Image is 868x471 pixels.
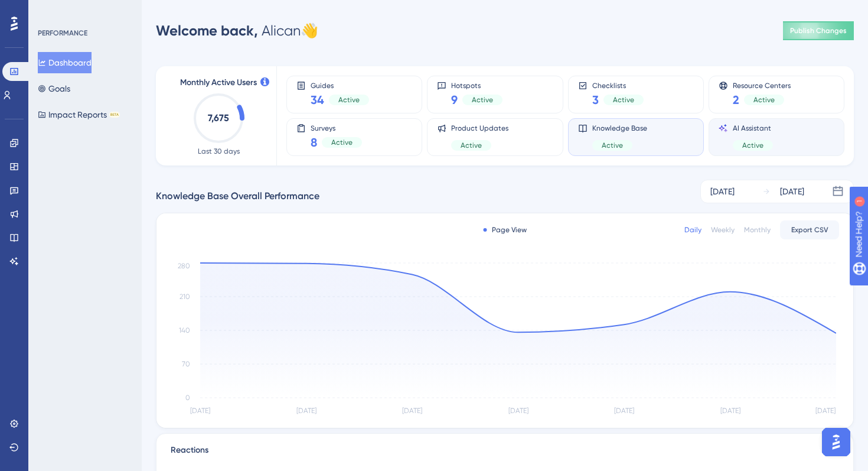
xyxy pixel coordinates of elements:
div: BETA [109,112,120,118]
span: Guides [311,81,369,89]
button: Goals [38,78,70,99]
div: Page View [484,225,527,235]
span: Hotspots [451,81,502,89]
text: 7,675 [208,112,229,124]
span: Active [472,95,493,105]
button: Impact ReportsBETA [38,104,120,125]
div: 1 [82,6,86,15]
span: Active [338,95,360,105]
tspan: 210 [180,293,190,301]
span: Monthly Active Users [180,76,257,90]
span: Need Help? [28,3,74,17]
span: 8 [311,134,317,151]
button: Export CSV [780,220,839,239]
span: Welcome back, [156,22,258,39]
div: PERFORMANCE [38,28,87,38]
div: [DATE] [710,184,735,199]
div: Monthly [744,225,771,235]
span: 34 [311,92,324,108]
tspan: [DATE] [508,407,528,415]
span: Surveys [311,124,362,132]
iframe: UserGuiding AI Assistant Launcher [818,424,854,460]
tspan: [DATE] [296,407,316,415]
span: Active [753,95,775,105]
tspan: 70 [182,360,190,368]
span: Active [742,141,763,150]
div: Weekly [711,225,735,235]
span: 2 [733,92,739,108]
tspan: 140 [179,326,190,334]
tspan: [DATE] [190,407,210,415]
span: Export CSV [791,225,828,235]
tspan: 280 [178,262,190,270]
button: Publish Changes [783,21,854,40]
div: Reactions [171,443,839,457]
div: Alican 👋 [156,21,318,40]
tspan: [DATE] [402,407,422,415]
button: Dashboard [38,52,92,73]
tspan: 0 [185,394,190,402]
span: Active [331,138,353,147]
span: AI Assistant [733,124,773,133]
span: Publish Changes [790,26,847,35]
tspan: [DATE] [614,407,634,415]
tspan: [DATE] [815,407,836,415]
span: Last 30 days [198,147,240,156]
span: Product Updates [451,124,508,133]
span: Knowledge Base Overall Performance [156,189,319,203]
span: Checklists [592,81,644,89]
div: [DATE] [780,184,804,199]
span: Active [613,95,634,105]
span: Resource Centers [733,81,791,89]
span: Active [461,141,482,150]
div: Daily [684,225,701,235]
span: 3 [592,92,599,108]
span: 9 [451,92,458,108]
span: Active [602,141,623,150]
span: Knowledge Base [592,124,647,133]
tspan: [DATE] [720,407,740,415]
